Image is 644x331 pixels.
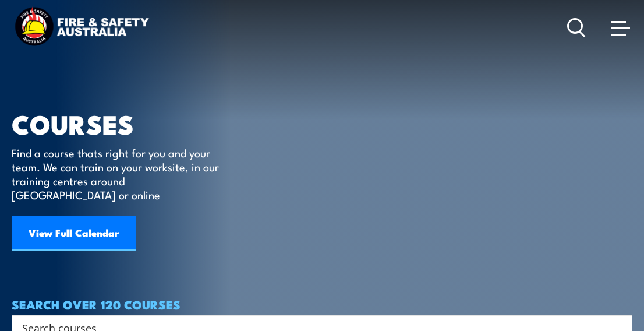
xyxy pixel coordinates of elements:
a: View Full Calendar [12,216,136,251]
h4: SEARCH OVER 120 COURSES [12,298,632,311]
p: Find a course thats right for you and your team. We can train on your worksite, in our training c... [12,146,224,202]
h1: COURSES [12,112,236,135]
